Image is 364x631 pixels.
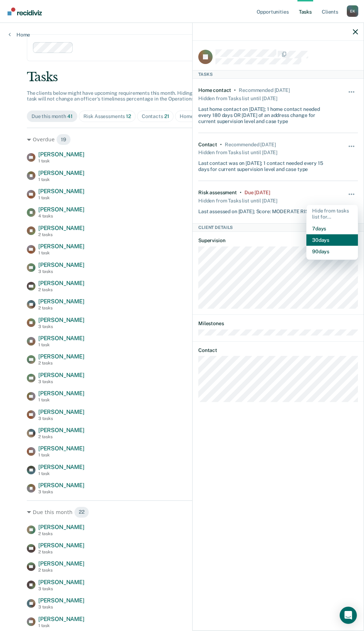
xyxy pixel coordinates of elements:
div: Risk Assessments [83,113,131,119]
div: Recommended 3 months ago [239,87,290,93]
div: 1 task [38,158,84,163]
span: [PERSON_NAME] [38,427,84,434]
div: 4 tasks [38,214,84,219]
div: 1 task [38,342,84,347]
div: 3 tasks [38,379,84,384]
div: Contact [198,142,217,148]
span: [PERSON_NAME] [38,170,84,176]
span: [PERSON_NAME] [38,298,84,305]
div: 3 tasks [38,605,84,610]
img: Recidiviz [8,8,42,15]
div: 2 tasks [38,568,84,573]
span: 41 [67,113,73,119]
div: Last contact was on [DATE]; 1 contact needed every 15 days for current supervision level and case... [198,157,331,172]
div: E K [347,5,358,17]
span: [PERSON_NAME] [38,542,84,549]
span: [PERSON_NAME] [38,560,84,567]
div: Home Contacts [180,113,221,119]
span: [PERSON_NAME] [38,524,84,530]
dt: Contact [198,347,358,353]
span: [PERSON_NAME] [38,390,84,397]
span: [PERSON_NAME] [38,206,84,213]
dt: Supervision [198,238,358,244]
div: Hidden from Tasks list until [DATE] [198,147,277,157]
div: Last assessed on [DATE]; Score: MODERATE RISK [198,206,312,215]
span: [PERSON_NAME] [38,597,84,604]
span: [PERSON_NAME] [38,445,84,452]
div: 2 tasks [38,531,84,536]
div: 2 tasks [38,549,84,554]
div: 1 task [38,471,84,476]
span: [PERSON_NAME] [38,225,84,231]
div: 3 tasks [38,269,84,274]
span: The clients below might have upcoming requirements this month. Hiding a below task will not chang... [27,90,214,102]
span: [PERSON_NAME] [38,280,84,287]
div: Due 8 days ago [244,190,270,196]
div: 2 tasks [38,434,84,439]
div: 1 task [38,195,84,200]
div: • [220,142,222,148]
span: [PERSON_NAME] [38,464,84,470]
div: 3 tasks [38,416,84,421]
div: Open Intercom Messenger [340,607,357,624]
div: 1 task [38,397,84,402]
span: [PERSON_NAME] [38,261,84,268]
span: 21 [164,113,169,119]
div: Overdue [27,134,337,145]
span: [PERSON_NAME] [38,616,84,622]
div: 1 task [38,623,84,628]
div: 1 task [38,250,84,255]
div: 2 tasks [38,232,84,237]
div: 2 tasks [38,361,84,366]
div: Home contact [198,87,231,93]
div: 3 tasks [38,586,84,591]
div: Contacts [142,113,169,119]
span: [PERSON_NAME] [38,372,84,378]
div: Due this month [31,113,73,119]
span: [PERSON_NAME] [38,353,84,360]
span: 19 [56,134,71,145]
span: 12 [126,113,131,119]
div: Last home contact on [DATE]; 1 home contact needed every 180 days OR [DATE] of an address change ... [198,103,331,124]
div: Client Details [193,223,364,232]
button: 90 days [306,246,358,257]
div: 1 task [38,177,84,182]
div: 2 tasks [38,287,84,292]
div: 1 task [38,453,84,458]
div: Hidden from Tasks list until [DATE] [198,93,277,103]
span: [PERSON_NAME] [38,579,84,586]
div: Recommended 22 days ago [225,142,276,148]
span: [PERSON_NAME] [38,409,84,415]
span: [PERSON_NAME] [38,482,84,489]
dt: Milestones [198,321,358,327]
div: 3 tasks [38,324,84,329]
div: Hide from tasks list for... [306,205,358,223]
span: [PERSON_NAME] [38,151,84,158]
div: Hidden from Tasks list until [DATE] [198,196,277,206]
div: • [240,190,242,196]
span: [PERSON_NAME] [38,188,84,195]
div: Risk assessment [198,190,237,196]
span: 22 [74,507,89,518]
span: [PERSON_NAME] [38,243,84,250]
div: Tasks [27,70,337,84]
span: [PERSON_NAME] [38,317,84,323]
button: 30 days [306,234,358,246]
div: 3 tasks [38,489,84,494]
button: 7 days [306,223,358,234]
div: 2 tasks [38,305,84,310]
div: • [234,87,236,93]
div: Tasks [193,70,364,79]
a: Home [9,31,30,38]
button: Profile dropdown button [347,5,358,17]
span: [PERSON_NAME] [38,335,84,342]
div: Due this month [27,507,337,518]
